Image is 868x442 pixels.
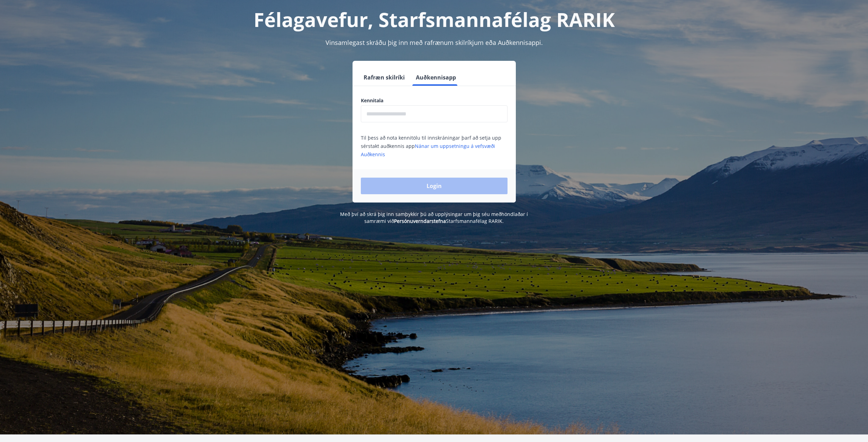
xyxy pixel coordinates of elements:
span: Með því að skrá þig inn samþykkir þú að upplýsingar um þig séu meðhöndlaðar í samræmi við Starfsm... [340,211,528,224]
a: Nánar um uppsetningu á vefsvæði Auðkennis [361,143,495,158]
span: Vinsamlegast skráðu þig inn með rafrænum skilríkjum eða Auðkennisappi. [326,38,543,47]
label: Kennitala [361,97,508,104]
button: Rafræn skilríki [361,69,408,86]
button: Auðkennisapp [413,69,459,86]
h1: Félagavefur, Starfsmannafélag RARIK [193,6,675,32]
a: Persónuverndarstefna [394,218,446,224]
span: Til þess að nota kennitölu til innskráningar þarf að setja upp sérstakt auðkennis app [361,134,501,158]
